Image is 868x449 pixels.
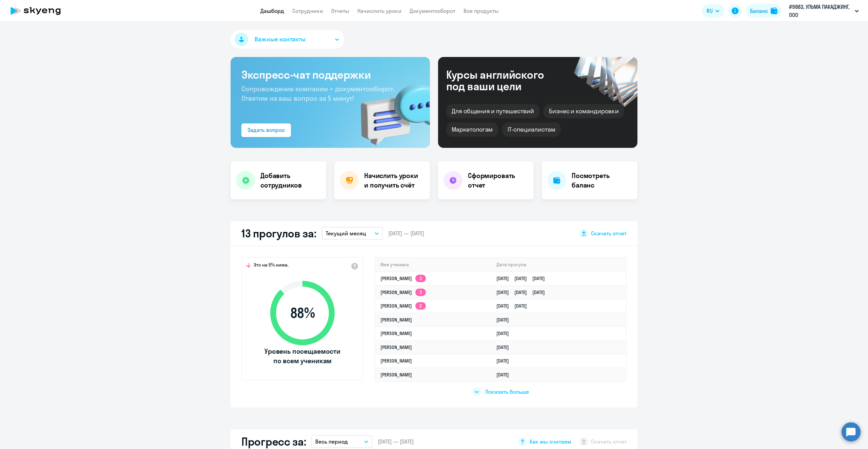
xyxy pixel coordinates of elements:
app-skyeng-badge: 3 [415,289,426,296]
h4: Сформировать отчет [468,171,528,190]
span: Как мы считаем [530,438,571,445]
a: [DATE] [496,372,514,378]
a: [DATE] [496,358,514,364]
a: Сотрудники [292,7,323,14]
button: Задать вопрос [241,123,291,137]
p: Текущий месяц [326,229,366,237]
h4: Начислить уроки и получить счёт [364,171,423,190]
h4: Добавить сотрудников [260,171,321,190]
a: Дашборд [260,7,284,14]
a: [PERSON_NAME] [380,330,412,336]
div: Маркетологам [446,122,498,137]
th: Дата прогула [491,258,626,272]
span: Уровень посещаемости по всем ученикам [263,347,341,366]
a: [PERSON_NAME]3 [380,275,426,281]
span: RU [707,7,713,15]
a: [PERSON_NAME] [380,372,412,378]
button: Балансbalance [746,4,782,18]
a: Начислить уроки [357,7,401,14]
a: [DATE][DATE][DATE] [496,275,550,281]
h2: 13 прогулов за: [241,227,316,240]
th: Имя ученика [375,258,491,272]
span: Это на 5% ниже, [254,262,289,270]
span: 88 % [263,305,341,321]
a: Все продукты [463,7,499,14]
a: [PERSON_NAME] [380,358,412,364]
a: [DATE] [496,344,514,350]
a: [PERSON_NAME] [380,317,412,323]
h2: Прогресс за: [241,435,306,448]
img: balance [771,7,777,14]
span: Сопровождение компании + документооборот. Ответим на ваш вопрос за 5 минут! [241,84,395,102]
a: [PERSON_NAME]2 [380,303,426,309]
div: Бизнес и командировки [544,104,624,118]
div: Курсы английского под ваши цели [446,69,562,92]
a: [PERSON_NAME]3 [380,289,426,295]
span: Скачать отчет [591,230,627,237]
app-skyeng-badge: 3 [415,275,426,282]
button: Весь период [311,435,372,448]
div: IT-специалистам [502,122,560,137]
a: Отчеты [331,7,349,14]
span: Показать больше [485,388,529,395]
a: Документооборот [410,7,455,14]
h3: Экспресс-чат поддержки [241,68,419,81]
h4: Посмотреть баланс [572,171,632,190]
span: Важные контакты [255,35,305,44]
a: [DATE] [496,317,514,323]
img: bg-img [351,72,430,148]
div: Для общения и путешествий [446,104,539,118]
p: Весь период [315,437,348,446]
span: [DATE] — [DATE] [388,230,424,237]
a: [DATE][DATE] [496,303,532,309]
a: [DATE][DATE][DATE] [496,289,550,295]
button: #9883, УЛЬМА ПАКАДЖИНГ, ООО [786,3,862,19]
button: RU [702,4,724,18]
div: Задать вопрос [248,126,285,134]
a: [PERSON_NAME] [380,344,412,350]
app-skyeng-badge: 2 [415,302,426,310]
a: [DATE] [496,330,514,336]
button: Текущий месяц [322,227,383,240]
span: [DATE] — [DATE] [378,438,414,445]
div: Баланс [750,7,768,15]
p: #9883, УЛЬМА ПАКАДЖИНГ, ООО [789,3,852,19]
button: Важные контакты [231,30,344,49]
